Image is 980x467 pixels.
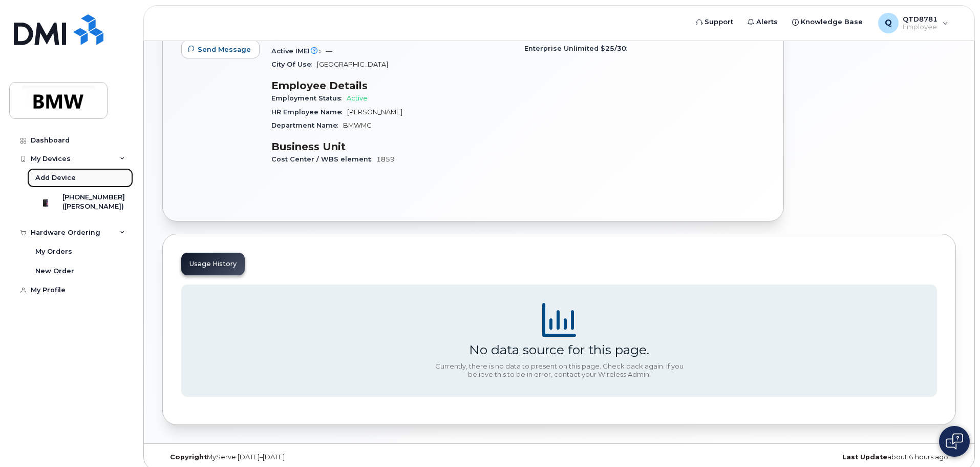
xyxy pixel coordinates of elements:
span: 1859 [376,155,395,163]
span: Send Message [198,45,251,54]
button: Send Message [181,40,260,58]
span: HR Employee Name [271,108,347,116]
span: Active IMEI [271,47,326,55]
span: Department Name [271,121,343,129]
span: Carrier IMEI [271,34,329,42]
div: No data source for this page. [469,342,649,357]
div: MyServe [DATE]–[DATE] [162,453,427,461]
span: Knowledge Base [801,17,863,27]
a: Knowledge Base [785,12,870,32]
span: 350320520148063 [329,34,398,42]
span: QTD8781 [903,15,938,23]
h3: Employee Details [271,79,512,92]
span: Cost Center / WBS element [271,155,376,163]
div: about 6 hours ago [691,453,956,461]
span: [PERSON_NAME] [347,108,402,116]
span: Active [347,94,368,102]
h3: Business Unit [271,140,512,153]
span: BMWMC [343,121,372,129]
span: City Of Use [271,60,317,68]
span: [GEOGRAPHIC_DATA] [317,60,388,68]
strong: Copyright [170,453,207,461]
span: Alerts [756,17,778,27]
div: QTD8781 [871,13,955,33]
strong: Last Update [842,453,887,461]
span: Employee [903,23,938,31]
span: Q [885,17,892,29]
a: Alerts [740,12,785,32]
span: Enterprise Unlimited $25/30 [524,45,632,52]
div: Currently, there is no data to present on this page. Check back again. If you believe this to be ... [431,362,687,378]
span: — [326,47,332,55]
span: Support [705,17,733,27]
img: Open chat [946,433,963,450]
a: Support [689,12,740,32]
span: Employment Status [271,94,347,102]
